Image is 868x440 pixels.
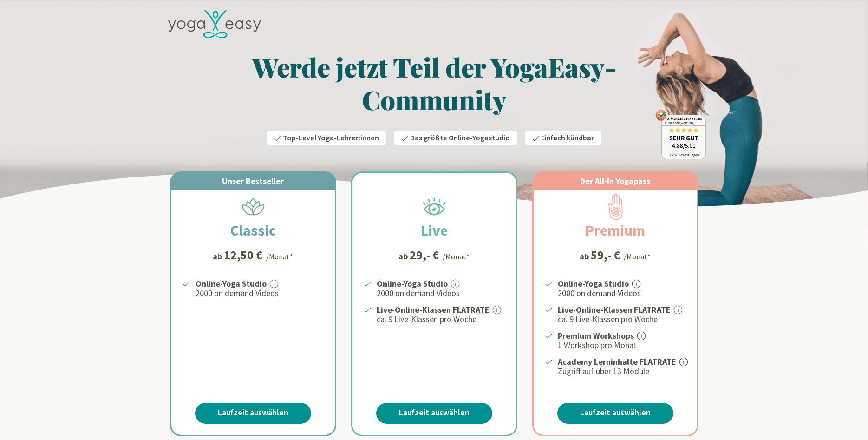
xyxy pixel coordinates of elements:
a: Laufzeit auswählen [376,403,492,424]
a: Laufzeit auswählen [557,403,673,424]
span: Das größte Online-Yogastudio [410,133,510,143]
p: 1 Workshop pro Monat [558,340,686,351]
strong: Online-Yoga Studio [196,278,267,289]
span: Top-Level Yoga-Lehrer:innen [283,133,379,143]
p: 2000 on demand Videos [196,288,324,299]
h2: Premium [563,219,667,242]
strong: Online-Yoga Studio [377,278,448,289]
h2: Live [398,219,470,242]
p: 2000 on demand Videos [558,288,686,299]
span: Einfach kündbar [541,133,594,143]
div: /Monat* [266,251,293,262]
div: 59,- € [591,249,620,261]
div: /Monat* [624,251,651,262]
strong: Online-Yoga Studio [558,278,629,289]
p: ca. 9 Live-Klassen pro Woche [377,314,505,325]
p: 2000 on demand Videos [377,288,505,299]
h2: Classic [208,219,298,242]
strong: Live-Online-Klassen FLATRATE [377,304,489,315]
img: ausgezeichnet_badge.png [655,110,706,159]
span: ab [580,250,591,263]
strong: Premium Workshops [558,330,634,341]
strong: Academy Lerninhalte FLATRATE [558,356,676,367]
span: ab [213,250,224,263]
p: Zugriff auf über 13 Module [558,366,686,377]
div: 12,50 € [224,249,262,261]
span: Der All-In Yogapass [580,176,650,186]
span: ab [398,250,410,263]
div: 29,- € [410,249,439,261]
a: Laufzeit auswählen [195,403,311,424]
strong: Live-Online-Klassen FLATRATE [558,304,671,315]
p: ca. 9 Live-Klassen pro Woche [558,314,686,325]
div: /Monat* [443,251,470,262]
span: Unser Bestseller [222,176,284,186]
h1: Werde jetzt Teil der YogaEasy-Community [163,51,706,116]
